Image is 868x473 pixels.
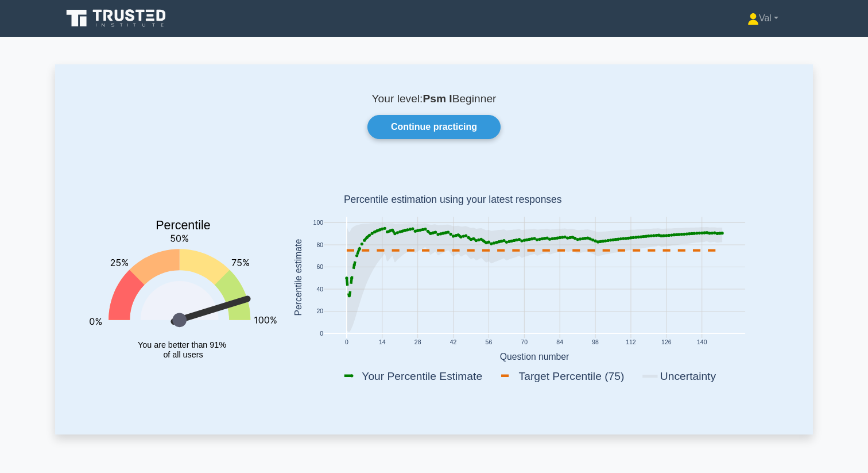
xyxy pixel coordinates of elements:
[414,340,421,346] text: 28
[163,350,203,359] tspan: of all users
[592,340,599,346] text: 98
[697,340,707,346] text: 140
[320,330,323,337] text: 0
[138,340,226,349] tspan: You are better than 91%
[316,264,323,271] text: 60
[626,340,636,346] text: 112
[156,219,211,233] text: Percentile
[500,352,569,362] text: Question number
[521,340,528,346] text: 70
[423,93,452,105] b: Psm I
[313,220,324,226] text: 100
[344,194,562,206] text: Percentile estimation using your latest responses
[293,239,303,316] text: Percentile estimate
[345,340,348,346] text: 0
[661,340,672,346] text: 126
[450,340,457,346] text: 42
[316,309,323,315] text: 20
[316,242,323,248] text: 80
[379,340,386,346] text: 14
[83,92,785,106] p: Your level: Beginner
[367,115,501,139] a: Continue practicing
[316,286,323,293] text: 40
[556,340,563,346] text: 84
[486,340,493,346] text: 56
[720,7,806,30] a: Val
